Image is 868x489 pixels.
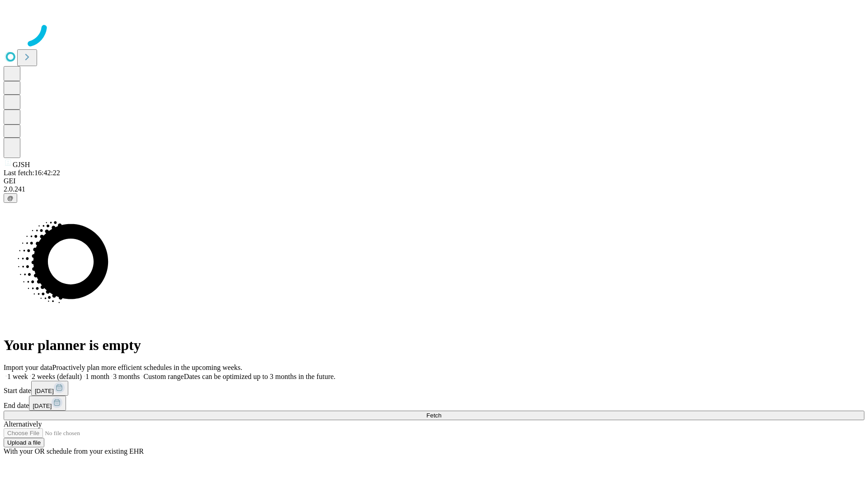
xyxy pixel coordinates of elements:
[4,396,864,411] div: End date
[31,381,68,396] button: [DATE]
[4,337,864,354] h1: Your planner is empty
[13,161,30,168] span: GJSH
[4,364,52,371] span: Import your data
[4,438,44,447] button: Upload a file
[29,396,66,411] button: [DATE]
[143,373,184,380] span: Custom range
[184,373,335,380] span: Dates can be optimized up to 3 months in the future.
[35,388,54,394] span: [DATE]
[4,381,864,396] div: Start date
[85,373,109,380] span: 1 month
[4,420,42,428] span: Alternatively
[4,447,144,455] span: With your OR schedule from your existing EHR
[426,412,441,419] span: Fetch
[4,411,864,420] button: Fetch
[4,193,17,203] button: @
[7,373,28,380] span: 1 week
[4,185,864,193] div: 2.0.241
[32,373,82,380] span: 2 weeks (default)
[33,403,52,409] span: [DATE]
[52,364,242,371] span: Proactively plan more efficient schedules in the upcoming weeks.
[4,169,60,177] span: Last fetch: 16:42:22
[113,373,140,380] span: 3 months
[7,195,14,201] span: @
[4,177,864,185] div: GEI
